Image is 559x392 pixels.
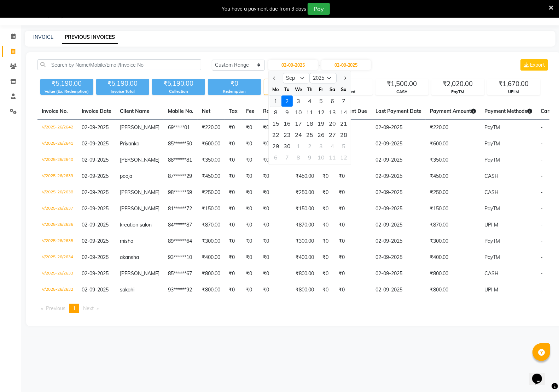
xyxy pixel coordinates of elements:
[338,118,349,129] div: 21
[541,140,543,147] span: -
[327,152,338,163] div: 11
[225,282,242,298] td: ₹0
[268,60,318,70] input: Start Date
[264,79,316,89] div: 11
[198,217,225,233] td: ₹870.00
[291,282,318,298] td: ₹800.00
[259,136,291,152] td: ₹0
[315,84,327,95] div: Fr
[37,201,77,217] td: V/2025-26/2637
[291,249,318,266] td: ₹400.00
[242,201,259,217] td: ₹0
[208,89,261,95] div: Redemption
[432,89,484,95] div: PayTM
[242,136,259,152] td: ₹0
[293,129,304,141] div: 24
[225,249,242,266] td: ₹0
[37,249,77,266] td: V/2025-26/2634
[304,107,315,118] div: 11
[488,89,540,95] div: UPI M
[291,168,318,185] td: ₹450.00
[82,140,109,147] span: 02-09-2025
[304,129,315,141] div: Thursday, September 25, 2025
[371,136,426,152] td: 02-09-2025
[338,96,349,107] div: Sunday, September 7, 2025
[338,96,349,107] div: 7
[82,238,109,244] span: 02-09-2025
[270,118,281,129] div: Monday, September 15, 2025
[304,129,315,141] div: 25
[281,141,293,152] div: Tuesday, September 30, 2025
[338,107,349,118] div: 14
[541,173,543,179] span: -
[315,107,327,118] div: Friday, September 12, 2025
[259,168,291,185] td: ₹0
[259,152,291,168] td: ₹0
[327,118,338,129] div: Saturday, September 20, 2025
[33,34,53,40] a: INVOICE
[293,129,304,141] div: Wednesday, September 24, 2025
[293,152,304,163] div: 8
[259,217,291,233] td: ₹0
[371,233,426,249] td: 02-09-2025
[339,108,367,114] span: Current Due
[334,217,371,233] td: ₹0
[270,107,281,118] div: Monday, September 8, 2025
[304,96,315,107] div: 4
[270,141,281,152] div: Monday, September 29, 2025
[426,249,480,266] td: ₹400.00
[371,185,426,201] td: 02-09-2025
[334,201,371,217] td: ₹0
[338,141,349,152] div: Sunday, October 5, 2025
[281,118,293,129] div: Tuesday, September 16, 2025
[82,254,109,260] span: 02-09-2025
[304,118,315,129] div: Thursday, September 18, 2025
[293,118,304,129] div: Wednesday, September 17, 2025
[315,152,327,163] div: 10
[120,108,150,114] span: Client Name
[484,189,499,195] span: CASH
[315,118,327,129] div: 19
[327,96,338,107] div: Saturday, September 6, 2025
[259,266,291,282] td: ₹0
[291,217,318,233] td: ₹870.00
[315,152,327,163] div: Friday, October 10, 2025
[293,96,304,107] div: Wednesday, September 3, 2025
[315,96,327,107] div: 5
[270,141,281,152] div: 29
[315,129,327,141] div: Friday, September 26, 2025
[263,108,287,114] span: Round Off
[42,108,68,114] span: Invoice No.
[120,254,139,260] span: akansha
[315,141,327,152] div: 3
[318,282,334,298] td: ₹0
[120,238,133,244] span: misha
[202,108,210,114] span: Net
[229,108,238,114] span: Tax
[37,152,77,168] td: V/2025-26/2640
[315,107,327,118] div: 12
[291,185,318,201] td: ₹250.00
[318,233,334,249] td: ₹0
[293,141,304,152] div: 1
[281,152,293,163] div: Tuesday, October 7, 2025
[281,84,293,95] div: Tu
[82,124,109,131] span: 02-09-2025
[225,266,242,282] td: ₹0
[318,249,334,266] td: ₹0
[338,152,349,163] div: 12
[426,217,480,233] td: ₹870.00
[208,79,261,89] div: ₹0
[371,217,426,233] td: 02-09-2025
[198,168,225,185] td: ₹450.00
[293,96,304,107] div: 3
[259,233,291,249] td: ₹0
[541,238,543,244] span: -
[242,217,259,233] td: ₹0
[242,152,259,168] td: ₹0
[198,266,225,282] td: ₹800.00
[270,152,281,163] div: 6
[376,89,428,95] div: CASH
[198,233,225,249] td: ₹300.00
[541,157,543,163] span: -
